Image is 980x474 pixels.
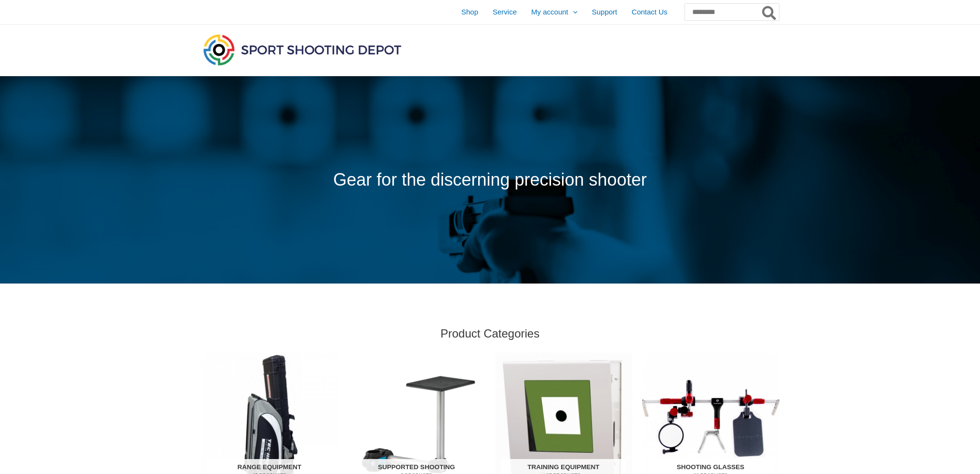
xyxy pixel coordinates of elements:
h2: Product Categories [201,326,779,341]
p: Gear for the discerning precision shooter [201,164,779,196]
img: Sport Shooting Depot [201,32,403,68]
button: Search [760,4,779,20]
